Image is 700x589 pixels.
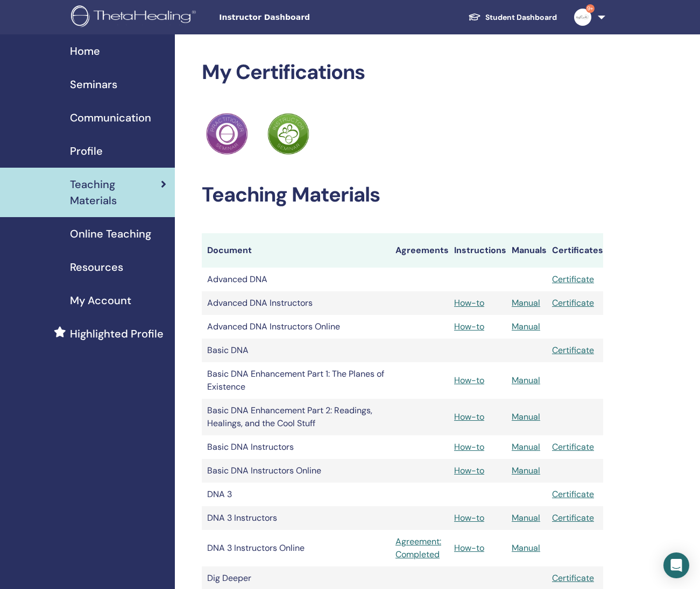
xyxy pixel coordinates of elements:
th: Instructions [449,233,506,268]
td: DNA 3 Instructors [202,506,390,530]
a: How-to [454,321,484,332]
a: Manual [512,375,540,386]
span: Highlighted Profile [70,326,164,342]
h2: My Certifications [202,60,603,85]
a: Certificate [552,512,594,523]
span: My Account [70,292,131,308]
a: Certificate [552,441,594,452]
td: DNA 3 [202,483,390,506]
td: Basic DNA Instructors Online [202,459,390,483]
th: Manuals [506,233,547,268]
a: Certificate [552,297,594,308]
td: Advanced DNA [202,268,390,291]
span: Home [70,43,100,59]
img: Practitioner [267,113,309,155]
th: Certificates [547,233,603,268]
a: How-to [454,375,484,386]
h2: Teaching Materials [202,183,603,207]
a: Certificate [552,274,594,285]
a: Certificate [552,344,594,356]
a: Manual [512,512,540,523]
td: Basic DNA Enhancement Part 2: Readings, Healings, and the Cool Stuff [202,399,390,435]
th: Document [202,233,390,268]
a: Manual [512,542,540,554]
td: Basic DNA Instructors [202,435,390,459]
td: Basic DNA Enhancement Part 1: The Planes of Existence [202,362,390,399]
a: How-to [454,411,484,422]
span: Teaching Materials [70,176,161,209]
td: DNA 3 Instructors Online [202,530,390,566]
img: logo.png [71,5,200,30]
a: How-to [454,512,484,523]
td: Advanced DNA Instructors Online [202,315,390,339]
div: Open Intercom Messenger [663,552,689,578]
a: Manual [512,465,540,476]
td: Basic DNA [202,339,390,362]
img: graduation-cap-white.svg [468,12,481,21]
span: Profile [70,143,103,159]
span: Resources [70,259,123,275]
td: Advanced DNA Instructors [202,291,390,315]
img: Practitioner [206,113,248,155]
a: Agreement: Completed [395,535,443,561]
span: 9+ [586,4,595,13]
a: How-to [454,542,484,554]
img: default.jpg [574,9,591,26]
a: How-to [454,465,484,476]
a: Student Dashboard [459,8,565,27]
a: Manual [512,441,540,452]
a: Manual [512,321,540,332]
a: Certificate [552,489,594,500]
a: How-to [454,441,484,452]
span: Seminars [70,76,117,92]
span: Instructor Dashboard [219,12,380,23]
span: Communication [70,110,151,126]
a: How-to [454,297,484,308]
a: Manual [512,411,540,422]
th: Agreements [390,233,449,268]
a: Manual [512,297,540,308]
span: Online Teaching [70,226,151,242]
a: Certificate [552,572,594,584]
